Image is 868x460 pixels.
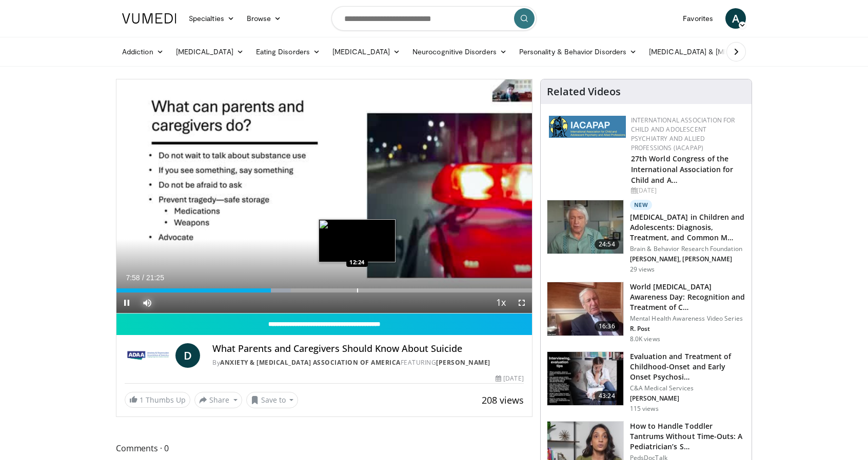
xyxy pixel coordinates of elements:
[326,41,406,62] a: [MEDICAL_DATA]
[549,116,626,138] img: 2a9917ce-aac2-4f82-acde-720e532d7410.png.150x105_q85_autocrop_double_scale_upscale_version-0.2.png
[630,255,745,263] p: [PERSON_NAME], [PERSON_NAME]
[125,343,171,368] img: Anxiety & Depression Association of America
[630,200,653,210] p: New
[511,292,532,313] button: Fullscreen
[436,358,490,367] a: [PERSON_NAME]
[630,212,745,243] h3: [MEDICAL_DATA] in Children and Adolescents: Diagnosis, Treatment, and Common M…
[547,351,745,413] a: 43:24 Evaluation and Treatment of Childhood-Onset and Early Onset Psychosi… C&A Medical Services ...
[137,292,157,313] button: Mute
[170,41,250,62] a: [MEDICAL_DATA]
[142,274,144,282] span: /
[630,315,745,323] p: Mental Health Awareness Video Series
[630,335,660,343] p: 8.0K views
[140,395,144,405] span: 1
[547,282,745,343] a: 16:36 World [MEDICAL_DATA] Awareness Day: Recognition and Treatment of C… Mental Health Awareness...
[631,186,743,195] div: [DATE]
[547,200,623,254] img: 5b8011c7-1005-4e73-bd4d-717c320f5860.150x105_q85_crop-smart_upscale.jpg
[116,292,137,313] button: Pause
[630,405,659,413] p: 115 views
[595,391,619,401] span: 43:24
[631,154,734,185] a: 27th World Congress of the International Association for Child and A…
[406,41,513,62] a: Neurocognitive Disorders
[630,282,745,312] h3: World [MEDICAL_DATA] Awareness Day: Recognition and Treatment of C…
[126,274,140,282] span: 7:58
[630,384,745,392] p: C&A Medical Services
[175,343,200,368] a: D
[116,41,170,62] a: Addiction
[547,86,621,98] h4: Related Videos
[513,41,643,62] a: Personality & Behavior Disorders
[496,374,523,383] div: [DATE]
[319,219,396,262] img: image.jpeg
[116,288,532,292] div: Progress Bar
[630,351,745,382] h3: Evaluation and Treatment of Childhood-Onset and Early Onset Psychosi…
[630,421,745,452] h3: How to Handle Toddler Tantrums Without Time-Outs: A Pediatrician’s S…
[331,6,537,31] input: Search topics, interventions
[220,358,401,367] a: Anxiety & [MEDICAL_DATA] Association of America
[212,358,523,367] div: By FEATURING
[595,321,619,331] span: 16:36
[250,41,326,62] a: Eating Disorders
[595,239,619,249] span: 24:54
[482,394,524,406] span: 208 views
[630,265,655,274] p: 29 views
[194,392,242,408] button: Share
[146,274,164,282] span: 21:25
[630,325,745,333] p: R. Post
[630,394,745,403] p: [PERSON_NAME]
[725,8,746,29] a: A
[547,282,623,336] img: dad9b3bb-f8af-4dab-abc0-c3e0a61b252e.150x105_q85_crop-smart_upscale.jpg
[241,8,288,29] a: Browse
[643,41,790,62] a: [MEDICAL_DATA] & [MEDICAL_DATA]
[246,392,299,408] button: Save to
[547,200,745,274] a: 24:54 New [MEDICAL_DATA] in Children and Adolescents: Diagnosis, Treatment, and Common M… Brain &...
[116,79,532,313] video-js: Video Player
[122,13,176,24] img: VuMedi Logo
[677,8,719,29] a: Favorites
[630,245,745,253] p: Brain & Behavior Research Foundation
[125,392,190,408] a: 1 Thumbs Up
[547,352,623,405] img: 9c1ea151-7f89-42e7-b0fb-c17652802da6.150x105_q85_crop-smart_upscale.jpg
[631,116,735,152] a: International Association for Child and Adolescent Psychiatry and Allied Professions (IACAPAP)
[491,292,511,313] button: Playback Rate
[183,8,241,29] a: Specialties
[212,343,523,354] h4: What Parents and Caregivers Should Know About Suicide
[116,442,532,455] span: Comments 0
